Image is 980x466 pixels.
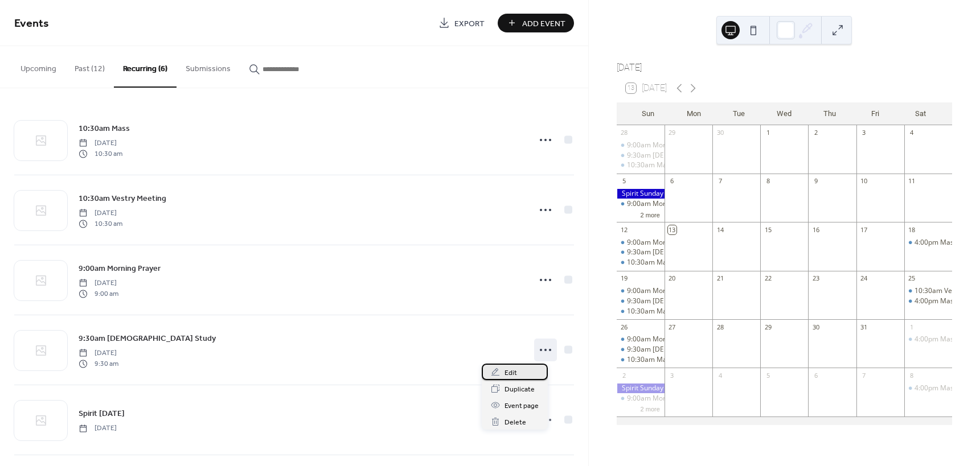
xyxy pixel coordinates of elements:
div: Spirit Sunday [617,189,665,199]
div: 9:00am Morning Prayer [617,238,665,248]
div: 4 [908,129,916,137]
div: 4:00pm Mass [904,335,952,344]
span: [DATE] [79,348,118,358]
div: Wed [761,102,807,125]
div: 9:00am Morning Prayer [627,335,702,344]
button: Recurring (6) [114,46,177,88]
div: 20 [668,274,676,283]
div: 4:00pm Mass [904,296,952,306]
div: 9:00am Morning Prayer [627,238,702,248]
div: Sat [897,102,943,125]
span: 10:30 am [79,149,122,159]
div: 16 [811,225,820,234]
div: 24 [860,274,868,283]
div: 4:00pm Mass [904,383,952,393]
div: 9:30am [DEMOGRAPHIC_DATA] Study [627,151,747,160]
button: Add Event [498,14,574,32]
div: 10:30am Mass [617,355,665,365]
div: 1 [764,129,772,137]
div: 10:30am Mass [627,355,674,365]
div: 26 [620,323,629,331]
div: 9:30am [DEMOGRAPHIC_DATA] Study [627,345,747,354]
a: 9:30am [DEMOGRAPHIC_DATA] Study [79,332,216,345]
div: 9:00am Morning Prayer [617,141,665,150]
span: Event page [505,400,539,412]
div: 29 [764,323,772,331]
div: 23 [811,274,820,283]
div: 7 [860,371,868,380]
span: Events [14,13,49,35]
div: 10:30am Mass [617,307,665,316]
div: 1 [908,323,916,331]
div: 5 [620,177,629,185]
span: 10:30am Vestry Meeting [79,193,166,205]
span: Add Event [522,18,565,30]
button: Submissions [177,46,240,86]
a: Spirit [DATE] [79,407,125,420]
span: Edit [505,367,517,379]
div: 9:00am Morning Prayer [617,335,665,344]
a: 9:00am Morning Prayer [79,262,161,275]
div: 6 [668,177,676,185]
span: 9:30am [DEMOGRAPHIC_DATA] Study [79,333,216,345]
div: Mon [671,102,716,125]
button: Past (12) [65,46,114,86]
div: 9:00am Morning Prayer [617,199,665,209]
span: Spirit [DATE] [79,408,125,420]
div: 9:00am Morning Prayer [627,394,702,403]
div: 4:00pm Mass [915,238,957,248]
span: [DATE] [79,423,117,434]
span: [DATE] [79,138,122,149]
div: 10:30am Mass [627,258,674,267]
div: 9:00am Morning Prayer [627,286,702,296]
a: 10:30am Mass [79,122,130,135]
div: 29 [668,129,676,137]
div: Fri [852,102,898,125]
div: 9:00am Morning Prayer [627,199,702,209]
div: 9:00am Morning Prayer [627,141,702,150]
div: 10:30am Mass [617,258,665,267]
div: 9:30am Bible Study [617,248,665,257]
div: 9:30am Bible Study [617,296,665,306]
div: 10:30am Mass [627,160,674,170]
div: 18 [908,225,916,234]
span: 10:30 am [79,218,122,229]
div: 31 [860,323,868,331]
button: 2 more [636,209,665,219]
div: 10 [860,177,868,185]
div: 9:00am Morning Prayer [617,394,665,403]
a: Export [430,14,493,32]
div: 28 [716,323,724,331]
span: 9:00am Morning Prayer [79,263,161,275]
span: Export [454,18,485,30]
div: 3 [860,129,868,137]
div: 30 [811,323,820,331]
div: 8 [908,371,916,380]
div: 28 [620,129,629,137]
div: 4:00pm Mass [915,383,957,393]
div: 4:00pm Mass [915,296,957,306]
div: 4 [716,371,724,380]
div: 9:00am Morning Prayer [617,286,665,296]
div: 10:30am Mass [627,307,674,316]
div: 19 [620,274,629,283]
div: 3 [668,371,676,380]
span: [DATE] [79,208,122,218]
div: 5 [764,371,772,380]
span: [DATE] [79,278,118,288]
div: 2 [620,371,629,380]
div: 6 [811,371,820,380]
div: 10:30am Vestry Meeting [904,286,952,296]
div: 15 [764,225,772,234]
div: 12 [620,225,629,234]
div: 9:30am Bible Study [617,151,665,160]
div: 8 [764,177,772,185]
div: 4:00pm Mass [915,335,957,344]
a: 10:30am Vestry Meeting [79,192,166,205]
div: Thu [807,102,852,125]
div: 14 [716,225,724,234]
div: 7 [716,177,724,185]
div: 30 [716,129,724,137]
div: 27 [668,323,676,331]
